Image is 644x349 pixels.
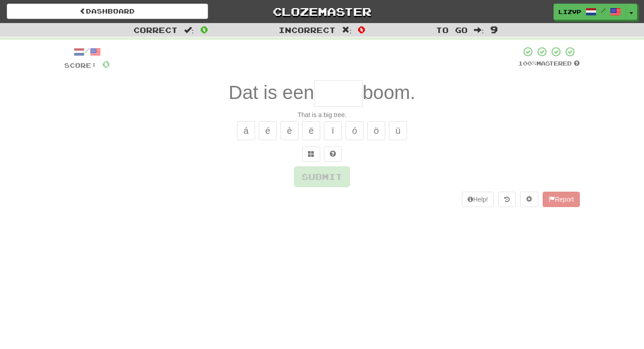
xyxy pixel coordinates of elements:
button: Switch sentence to multiple choice alt+p [302,146,320,162]
span: LizVP [559,8,581,16]
button: Round history (alt+y) [498,192,516,207]
button: é [259,121,277,140]
button: è [280,121,298,140]
button: Single letter hint - you only get 1 per sentence and score half the points! alt+h [324,146,342,162]
button: Report [543,192,580,207]
span: Score: [64,61,97,69]
span: 100 % [518,60,536,67]
button: Help! [462,192,494,207]
div: Mastered [518,60,580,68]
span: / [601,7,606,14]
span: To go [436,25,468,34]
button: ö [367,121,385,140]
span: Dat is een [229,82,314,103]
button: ï [324,121,342,140]
span: 0 [358,24,365,35]
div: / [64,46,110,57]
span: 0 [200,24,208,35]
button: ë [302,121,320,140]
span: 9 [490,24,498,35]
span: Correct [133,25,178,34]
span: boom. [363,82,416,103]
button: ó [346,121,364,140]
span: : [184,26,194,34]
div: That is a big tree. [64,110,580,119]
span: 0 [102,58,110,70]
a: LizVP / [554,4,626,20]
button: Submit [294,166,350,187]
button: á [237,121,255,140]
span: Incorrect [279,25,336,34]
button: ü [389,121,407,140]
span: : [474,26,484,34]
span: : [342,26,352,34]
a: Dashboard [7,4,208,19]
a: Clozemaster [222,4,423,19]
